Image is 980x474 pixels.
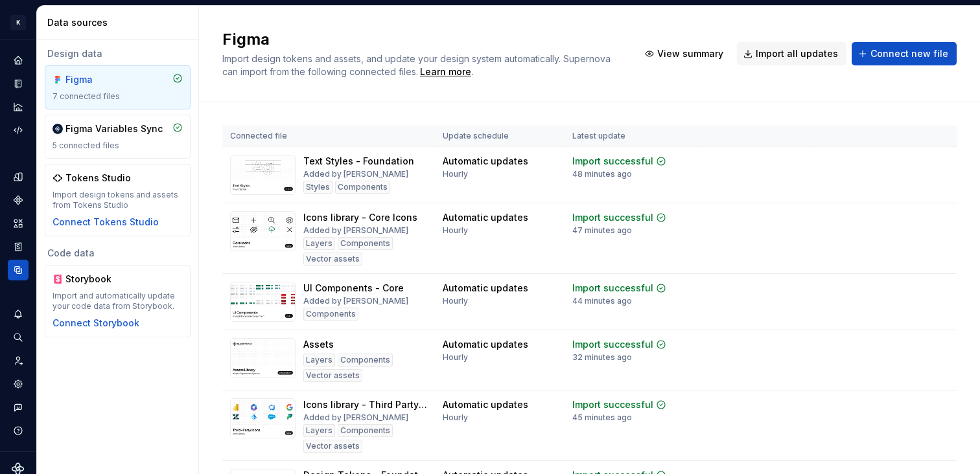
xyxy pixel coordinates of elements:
[45,115,191,159] a: Figma Variables Sync5 connected files
[443,155,528,168] div: Automatic updates
[8,236,29,257] a: Storybook stories
[572,296,632,306] div: 44 minutes ago
[8,73,29,94] a: Documentation
[338,237,393,250] div: Components
[8,166,29,187] a: Design tokens
[8,374,29,394] a: Settings
[572,225,632,236] div: 47 minutes ago
[303,369,362,382] div: Vector assets
[303,282,404,295] div: UI Components - Core
[852,42,957,65] button: Connect new file
[47,16,193,29] div: Data sources
[10,15,26,30] div: K
[418,67,473,77] span: .
[8,350,29,371] a: Invite team
[303,412,408,423] div: Added by [PERSON_NAME]
[65,172,131,185] div: Tokens Studio
[303,237,335,250] div: Layers
[870,47,948,60] span: Connect new file
[443,169,468,179] div: Hourly
[443,352,468,363] div: Hourly
[52,91,183,102] div: 7 connected files
[8,120,29,141] div: Code automation
[303,253,362,265] div: Vector assets
[303,225,408,236] div: Added by [PERSON_NAME]
[572,155,653,168] div: Import successful
[65,273,128,286] div: Storybook
[222,53,613,77] span: Import design tokens and assets, and update your design system automatically. Supernova can impor...
[8,50,29,71] a: Home
[303,181,332,194] div: Styles
[303,354,335,367] div: Layers
[572,211,653,224] div: Import successful
[8,260,29,280] a: Data sources
[8,213,29,234] a: Assets
[45,65,191,109] a: Figma7 connected files
[303,155,414,168] div: Text Styles - Foundation
[303,424,335,437] div: Layers
[756,47,838,60] span: Import all updates
[572,338,653,351] div: Import successful
[338,424,393,437] div: Components
[8,327,29,348] button: Search ⌘K
[8,397,29,418] button: Contact support
[443,211,528,224] div: Automatic updates
[737,42,846,65] button: Import all updates
[443,412,468,423] div: Hourly
[638,42,732,65] button: View summary
[303,169,408,179] div: Added by [PERSON_NAME]
[45,247,191,260] div: Code data
[52,190,183,210] div: Import design tokens and assets from Tokens Studio
[8,96,29,117] a: Analytics
[45,164,191,236] a: Tokens StudioImport design tokens and assets from Tokens StudioConnect Tokens Studio
[52,291,183,311] div: Import and automatically update your code data from Storybook.
[435,126,565,147] th: Update schedule
[45,47,191,60] div: Design data
[52,317,139,330] button: Connect Storybook
[8,304,29,324] button: Notifications
[222,126,435,147] th: Connected file
[303,308,358,321] div: Components
[443,225,468,236] div: Hourly
[303,338,334,351] div: Assets
[222,29,623,50] h2: Figma
[565,126,699,147] th: Latest update
[443,282,528,295] div: Automatic updates
[443,338,528,351] div: Automatic updates
[657,47,723,60] span: View summary
[443,296,468,306] div: Hourly
[303,296,408,306] div: Added by [PERSON_NAME]
[572,398,653,411] div: Import successful
[303,211,417,224] div: Icons library - Core Icons
[443,398,528,411] div: Automatic updates
[65,73,128,86] div: Figma
[338,354,393,367] div: Components
[45,265,191,337] a: StorybookImport and automatically update your code data from Storybook.Connect Storybook
[572,282,653,295] div: Import successful
[3,8,34,36] button: K
[420,65,471,78] div: Learn more
[65,122,163,135] div: Figma Variables Sync
[572,352,632,363] div: 32 minutes ago
[335,181,390,194] div: Components
[52,141,183,151] div: 5 connected files
[303,398,427,411] div: Icons library - Third Party Icons
[572,412,632,423] div: 45 minutes ago
[8,190,29,210] a: Components
[572,169,632,179] div: 48 minutes ago
[52,216,159,229] button: Connect Tokens Studio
